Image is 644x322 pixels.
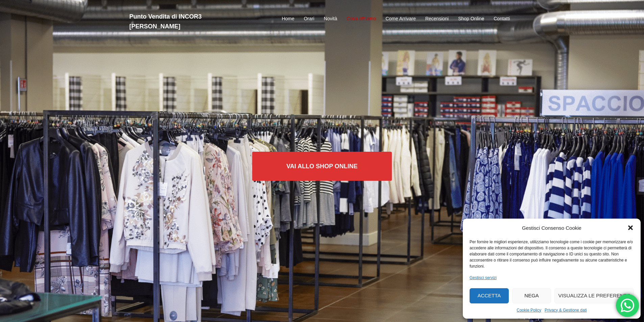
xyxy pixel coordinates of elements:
div: Gestisci Consenso Cookie [522,224,581,232]
a: Come Arrivare [385,15,415,23]
h2: Punto Vendita di INCOR3 [PERSON_NAME] [129,12,251,31]
a: Contatti [494,15,510,23]
a: Cookie Policy [517,307,541,314]
a: Privacy & Gestione dati [545,307,587,314]
button: Nega [512,288,551,303]
button: Accetta [470,288,509,303]
a: Cosa offriamo [347,15,376,23]
a: Gestisci servizi [470,274,497,281]
a: Novità [324,15,337,23]
div: Chiudi la finestra di dialogo [627,224,634,231]
a: Orari [304,15,314,23]
button: Visualizza le preferenze [554,288,634,303]
a: Recensioni [425,15,449,23]
div: 'Hai [616,294,639,317]
a: Home [282,15,294,23]
a: Shop Online [458,15,484,23]
div: Per fornire le migliori esperienze, utilizziamo tecnologie come i cookie per memorizzare e/o acce... [470,239,633,269]
a: Vai allo SHOP ONLINE [252,152,392,181]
